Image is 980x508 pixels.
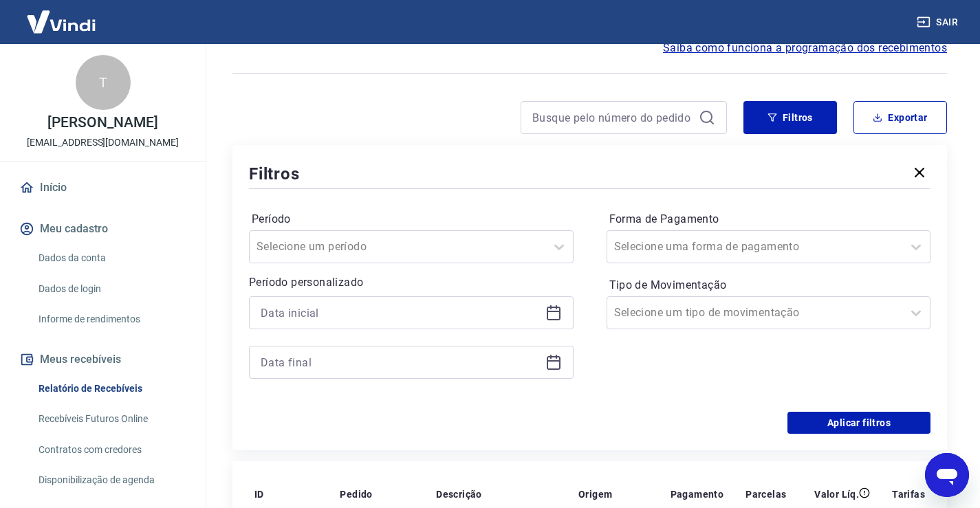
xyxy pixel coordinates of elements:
a: Recebíveis Futuros Online [33,405,189,433]
p: Descrição [436,487,482,501]
input: Data final [261,352,540,373]
a: Dados de login [33,275,189,303]
input: Data inicial [261,302,540,323]
p: ID [254,487,264,501]
a: Início [17,173,189,203]
a: Informe de rendimentos [33,305,189,333]
label: Período [252,211,571,228]
p: Pagamento [671,487,724,501]
a: Relatório de Recebíveis [33,375,189,403]
button: Sair [914,10,963,35]
p: [PERSON_NAME] [47,115,157,130]
img: Vindi [17,1,106,43]
a: Saiba como funciona a programação dos recebimentos [663,40,947,56]
label: Tipo de Movimentação [609,277,928,294]
button: Aplicar filtros [787,412,930,434]
button: Meus recebíveis [17,344,189,375]
h5: Filtros [249,163,300,185]
p: Pedido [340,487,372,501]
a: Contratos com credores [33,436,189,464]
p: Parcelas [745,487,786,501]
input: Busque pelo número do pedido [532,107,693,128]
p: Origem [578,487,612,501]
p: Tarifas [892,487,925,501]
a: Disponibilização de agenda [33,466,189,494]
p: Período personalizado [249,274,574,291]
iframe: Botão para abrir a janela de mensagens [925,453,969,497]
a: Dados da conta [33,244,189,272]
p: Valor Líq. [814,487,859,501]
button: Filtros [743,101,837,134]
div: T [76,55,131,110]
label: Forma de Pagamento [609,211,928,228]
button: Meu cadastro [17,214,189,244]
p: [EMAIL_ADDRESS][DOMAIN_NAME] [27,135,179,150]
button: Exportar [853,101,947,134]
